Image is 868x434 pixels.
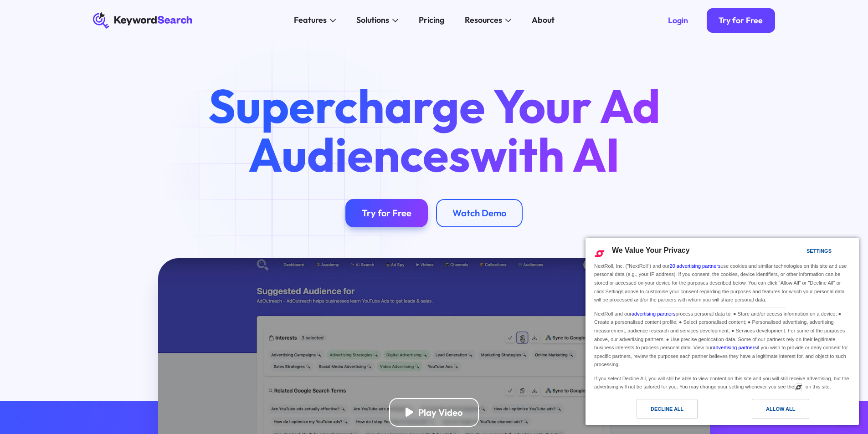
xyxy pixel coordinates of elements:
[345,199,428,228] a: Try for Free
[632,311,676,317] a: advertising partners
[452,207,506,219] div: Watch Demo
[532,14,555,26] div: About
[656,8,700,33] a: Login
[612,246,690,254] span: We Value Your Privacy
[470,125,620,184] span: with AI
[668,15,688,26] div: Login
[791,244,812,260] a: Settings
[591,399,722,424] a: Decline All
[806,246,832,256] div: Settings
[670,263,721,269] a: 20 advertising partners
[418,407,462,418] div: Play Video
[766,404,795,414] div: Allow All
[356,14,389,26] div: Solutions
[592,307,852,370] div: NextRoll and our process personal data to: ● Store and/or access information on a device; ● Creat...
[189,82,679,178] h1: Supercharge Your Ad Audiences
[592,372,852,392] div: If you select Decline All, you will still be able to view content on this site and you will still...
[713,345,757,350] a: advertising partners
[719,15,763,26] div: Try for Free
[722,399,853,424] a: Allow All
[413,12,451,29] a: Pricing
[592,261,852,305] div: NextRoll, Inc. ("NextRoll") and our use cookies and similar technologies on this site and use per...
[707,8,776,33] a: Try for Free
[526,12,561,29] a: About
[294,14,327,26] div: Features
[651,404,683,414] div: Decline All
[419,14,444,26] div: Pricing
[465,14,502,26] div: Resources
[362,207,411,219] div: Try for Free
